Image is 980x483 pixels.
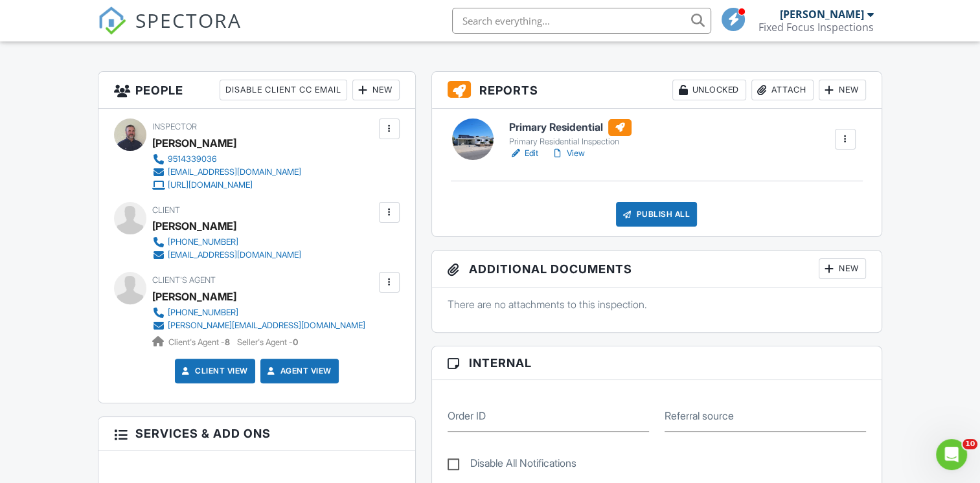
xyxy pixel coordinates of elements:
[152,153,301,166] a: 9514339036
[509,147,538,160] a: Edit
[293,337,298,347] strong: 0
[265,365,332,377] a: Agent View
[220,80,347,100] div: Disable Client CC Email
[179,365,248,377] a: Client View
[780,8,864,21] div: [PERSON_NAME]
[152,249,301,262] a: [EMAIL_ADDRESS][DOMAIN_NAME]
[168,308,238,318] div: [PHONE_NUMBER]
[432,251,882,287] h3: Additional Documents
[152,205,180,215] span: Client
[751,80,814,100] div: Attach
[551,147,585,160] a: View
[936,439,967,470] iframe: Intercom live chat
[152,133,236,153] div: [PERSON_NAME]
[168,180,253,190] div: [URL][DOMAIN_NAME]
[168,154,217,164] div: 9514339036
[819,80,866,100] div: New
[616,202,697,227] div: Publish All
[168,167,301,177] div: [EMAIL_ADDRESS][DOMAIN_NAME]
[152,166,301,179] a: [EMAIL_ADDRESS][DOMAIN_NAME]
[168,337,232,347] span: Client's Agent -
[152,236,301,249] a: [PHONE_NUMBER]
[963,439,977,449] span: 10
[509,119,632,148] a: Primary Residential Primary Residential Inspection
[225,337,230,347] strong: 8
[432,346,882,380] h3: Internal
[168,320,365,331] div: [PERSON_NAME][EMAIL_ADDRESS][DOMAIN_NAME]
[152,275,216,285] span: Client's Agent
[432,72,882,109] h3: Reports
[152,287,236,306] a: [PERSON_NAME]
[135,6,242,34] span: SPECTORA
[152,319,365,332] a: [PERSON_NAME][EMAIL_ADDRESS][DOMAIN_NAME]
[819,258,866,279] div: New
[352,80,400,100] div: New
[98,417,415,451] h3: Services & Add ons
[98,6,126,35] img: The Best Home Inspection Software - Spectora
[98,17,242,45] a: SPECTORA
[98,72,415,109] h3: People
[672,80,746,100] div: Unlocked
[168,237,238,247] div: [PHONE_NUMBER]
[152,306,365,319] a: [PHONE_NUMBER]
[152,216,236,236] div: [PERSON_NAME]
[168,250,301,260] div: [EMAIL_ADDRESS][DOMAIN_NAME]
[448,457,576,473] label: Disable All Notifications
[152,179,301,192] a: [URL][DOMAIN_NAME]
[509,119,632,136] h6: Primary Residential
[448,409,486,423] label: Order ID
[448,297,866,311] p: There are no attachments to this inspection.
[665,409,734,423] label: Referral source
[452,8,711,34] input: Search everything...
[758,21,874,34] div: Fixed Focus Inspections
[237,337,298,347] span: Seller's Agent -
[152,122,197,131] span: Inspector
[509,137,632,147] div: Primary Residential Inspection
